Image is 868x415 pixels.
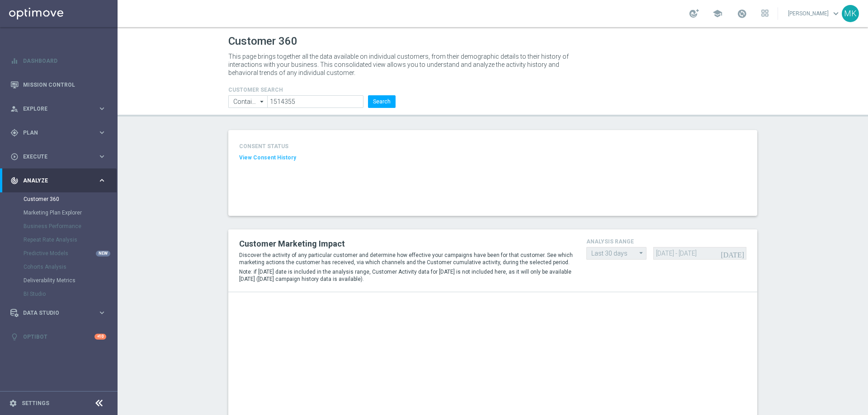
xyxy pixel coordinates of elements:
[24,247,117,260] div: Predictive Models
[98,152,106,161] i: keyboard_arrow_right
[10,153,107,160] button: play_circle_outline Execute keyboard_arrow_right
[22,401,49,406] a: Settings
[228,87,396,93] h4: CUSTOMER SEARCH
[10,57,107,65] button: equalizer Dashboard
[24,287,117,301] div: BI Studio
[10,57,19,65] i: equalizer
[24,206,117,219] div: Marketing Plan Explorer
[10,309,98,317] div: Data Studio
[23,154,98,159] span: Execute
[9,399,17,407] i: settings
[24,209,94,216] a: Marketing Plan Explorer
[24,233,117,247] div: Repeat Rate Analysis
[23,178,98,183] span: Analyze
[712,9,722,19] span: school
[23,310,98,316] span: Data Studio
[10,81,107,89] button: Mission Control
[228,95,267,108] input: Contains
[239,143,345,149] h4: CONSENT STATUS
[228,52,576,77] p: This page brings together all the data available on individual customers, from their demographic ...
[10,129,107,136] button: gps_fixed Plan keyboard_arrow_right
[10,105,98,113] div: Explore
[10,73,106,97] div: Mission Control
[24,219,117,233] div: Business Performance
[10,309,107,317] button: Data Studio keyboard_arrow_right
[258,96,267,107] i: arrow_drop_down
[94,334,106,340] div: +10
[10,333,107,340] button: lightbulb Optibot +10
[10,105,107,112] button: person_search Explore keyboard_arrow_right
[23,130,98,135] span: Plan
[98,128,106,137] i: keyboard_arrow_right
[239,238,573,249] h2: Customer Marketing Impact
[24,192,117,206] div: Customer 360
[24,277,94,284] a: Deliverability Metrics
[10,49,106,73] div: Dashboard
[10,333,19,341] i: lightbulb
[98,176,106,185] i: keyboard_arrow_right
[23,106,98,112] span: Explore
[586,238,746,245] h4: analysis range
[10,325,106,349] div: Optibot
[10,153,98,161] div: Execute
[24,274,117,287] div: Deliverability Metrics
[24,260,117,274] div: Cohorts Analysis
[239,268,573,283] p: Note: if [DATE] date is included in the analysis range, Customer Activity data for [DATE] is not ...
[239,154,296,162] button: View Consent History
[842,5,859,22] div: MK
[637,247,646,259] i: arrow_drop_down
[98,104,106,113] i: keyboard_arrow_right
[10,129,98,137] div: Plan
[24,196,94,203] a: Customer 360
[10,129,19,137] i: gps_fixed
[23,325,94,349] a: Optibot
[96,251,110,256] div: NEW
[98,308,106,317] i: keyboard_arrow_right
[368,95,396,108] button: Search
[10,177,98,185] div: Analyze
[10,153,19,161] i: play_circle_outline
[23,73,106,97] a: Mission Control
[10,105,19,113] i: person_search
[831,9,841,19] span: keyboard_arrow_down
[23,49,106,73] a: Dashboard
[239,252,573,266] p: Discover the activity of any particular customer and determine how effective your campaigns have ...
[267,95,363,108] input: Enter CID, Email, name or phone
[10,177,107,184] button: track_changes Analyze keyboard_arrow_right
[10,177,19,185] i: track_changes
[787,7,842,20] a: [PERSON_NAME]keyboard_arrow_down
[228,35,757,48] h1: Customer 360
